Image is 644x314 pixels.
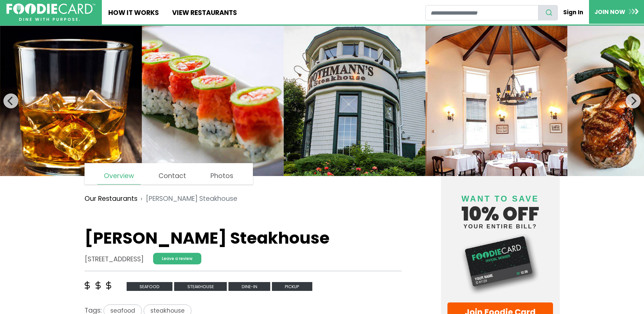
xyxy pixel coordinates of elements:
[558,5,589,20] a: Sign In
[461,194,539,203] span: Want to save
[174,281,228,291] a: steakhouse
[85,163,253,185] nav: page links
[85,194,137,204] a: Our Restaurants
[425,5,538,20] input: restaurant search
[272,282,312,291] span: Pickup
[272,281,312,291] a: Pickup
[6,3,95,21] img: FoodieCard; Eat, Drink, Save, Donate
[538,5,558,20] button: search
[174,282,227,291] span: steakhouse
[153,253,201,264] a: Leave a review
[447,233,553,296] img: Foodie Card
[3,93,18,108] button: Previous
[127,281,174,291] a: seafood
[152,168,192,184] a: Contact
[626,93,641,108] button: Next
[137,194,237,204] li: [PERSON_NAME] Steakhouse
[228,282,270,291] span: Dine-in
[127,282,173,291] span: seafood
[447,224,553,229] small: your entire bill?
[228,281,272,291] a: Dine-in
[85,228,402,248] h1: [PERSON_NAME] Steakhouse
[85,189,402,209] nav: breadcrumb
[447,186,553,229] h4: 10% off
[97,168,141,185] a: Overview
[85,255,144,264] address: [STREET_ADDRESS]
[204,168,240,184] a: Photos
